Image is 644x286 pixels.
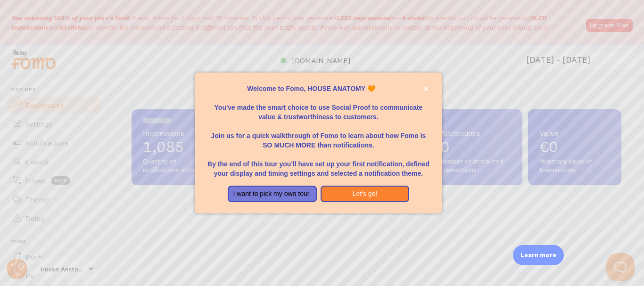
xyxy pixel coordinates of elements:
[206,93,430,122] p: You've made the smart choice to use Social Proof to communicate value & trustworthiness to custom...
[206,122,430,150] p: Join us for a quick walkthrough of Fomo to learn about how Fomo is SO MUCH MORE than notifications.
[206,84,430,93] p: Welcome to Fomo, HOUSE ANATOMY 🧡
[195,73,442,214] div: Welcome to Fomo, HOUSE ANATOMY 🧡You&amp;#39;ve made the smart choice to use Social Proof to commu...
[513,245,564,265] div: Learn more
[228,186,317,203] button: I want to pick my own tour.
[421,84,431,94] button: close,
[321,186,410,203] button: Let's go!
[520,251,556,260] p: Learn more
[206,150,430,178] p: By the end of this tour you'll have set up your first notification, defined your display and timi...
